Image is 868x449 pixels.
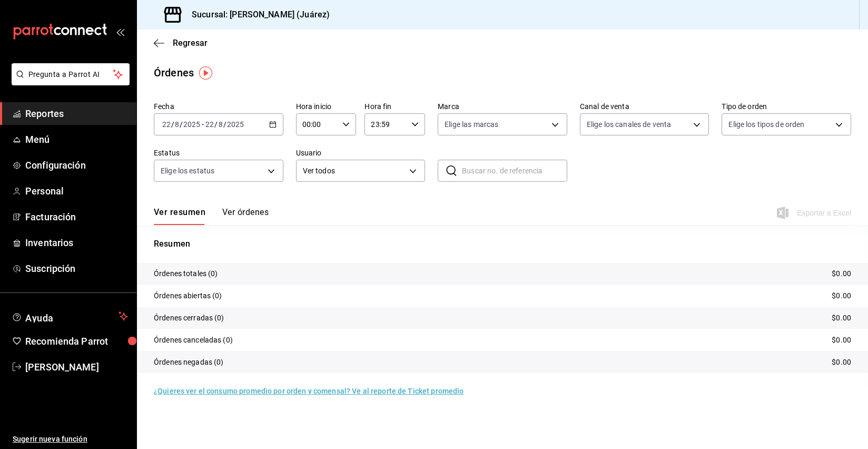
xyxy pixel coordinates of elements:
[154,38,208,48] button: Regresar
[226,120,244,129] input: ----
[161,165,214,176] span: Elige los estatus
[205,120,214,129] input: --
[214,120,218,129] span: /
[162,120,171,129] input: --
[171,120,174,129] span: /
[25,132,128,147] span: Menú
[222,207,269,225] button: Ver órdenes
[438,103,567,110] label: Marca
[832,357,851,368] p: $0.00
[154,335,233,346] p: Órdenes canceladas (0)
[154,238,851,250] p: Resumen
[25,210,128,224] span: Facturación
[445,119,498,130] span: Elige las marcas
[832,268,851,279] p: $0.00
[28,69,113,80] span: Pregunta a Parrot AI
[25,261,128,276] span: Suscripción
[25,334,128,348] span: Recomienda Parrot
[154,290,222,301] p: Órdenes abiertas (0)
[154,357,224,368] p: Órdenes negadas (0)
[296,103,357,110] label: Hora inicio
[7,76,130,87] a: Pregunta a Parrot AI
[25,184,128,198] span: Personal
[154,207,269,225] div: navigation tabs
[223,120,226,129] span: /
[364,103,425,110] label: Hora fin
[199,66,212,80] img: Tooltip marker
[154,207,205,225] button: Ver resumen
[154,268,218,279] p: Órdenes totales (0)
[180,120,183,129] span: /
[25,158,128,172] span: Configuración
[587,119,671,130] span: Elige los canales de venta
[154,103,283,110] label: Fecha
[154,149,283,157] label: Estatus
[173,38,208,48] span: Regresar
[580,103,709,110] label: Canal de venta
[12,63,130,85] button: Pregunta a Parrot AI
[154,313,224,324] p: Órdenes cerradas (0)
[25,360,128,374] span: [PERSON_NAME]
[25,236,128,250] span: Inventarios
[183,8,330,21] h3: Sucursal: [PERSON_NAME] (Juárez)
[832,313,851,324] p: $0.00
[296,149,426,157] label: Usuario
[303,165,406,177] span: Ver todos
[462,160,567,181] input: Buscar no. de referencia
[174,120,180,129] input: --
[202,120,204,129] span: -
[183,120,201,129] input: ----
[832,290,851,301] p: $0.00
[722,103,851,110] label: Tipo de orden
[218,120,223,129] input: --
[25,310,114,323] span: Ayuda
[13,434,128,445] span: Sugerir nueva función
[116,27,124,36] button: open_drawer_menu
[154,387,463,395] a: ¿Quieres ver el consumo promedio por orden y comensal? Ve al reporte de Ticket promedio
[728,119,804,130] span: Elige los tipos de orden
[832,335,851,346] p: $0.00
[25,106,128,121] span: Reportes
[154,65,194,81] div: Órdenes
